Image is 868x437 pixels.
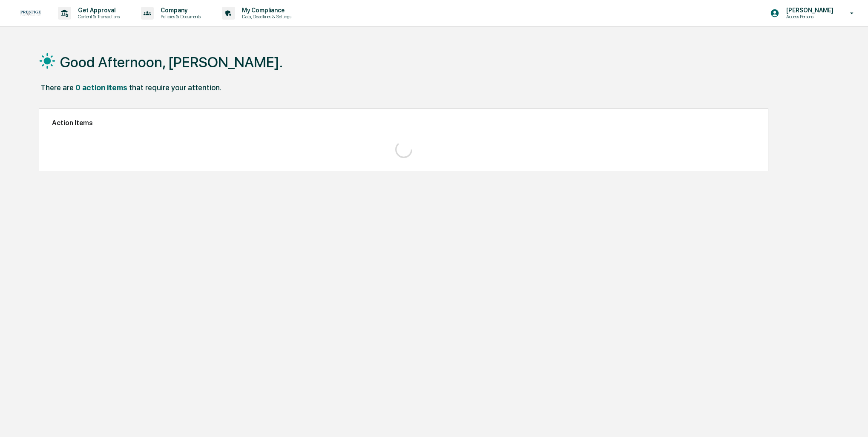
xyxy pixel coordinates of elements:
[75,83,127,92] div: 0 action items
[154,14,205,20] p: Policies & Documents
[40,83,74,92] div: There are
[235,7,296,14] p: My Compliance
[71,14,124,20] p: Content & Transactions
[52,119,755,127] h2: Action Items
[129,83,221,92] div: that require your attention.
[20,11,41,16] img: logo
[235,14,296,20] p: Data, Deadlines & Settings
[71,7,124,14] p: Get Approval
[154,7,205,14] p: Company
[779,7,838,14] p: [PERSON_NAME]
[60,54,283,71] h1: Good Afternoon, [PERSON_NAME].
[779,14,838,20] p: Access Persons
